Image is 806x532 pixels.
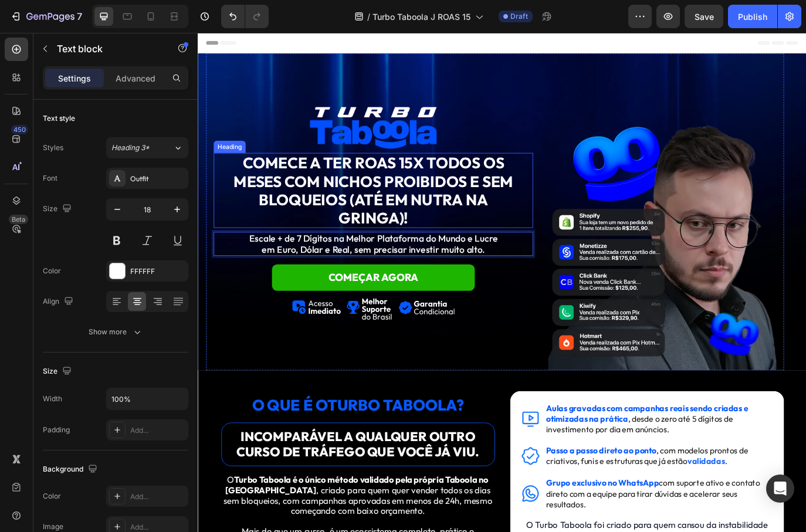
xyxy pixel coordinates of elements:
div: Styles [43,143,63,153]
div: Show more [89,326,143,338]
img: gempages_557441431371776845-ce3737cd-2c20-475f-a7f8-8c583bb17f80.webp [405,90,669,391]
p: Text block [57,42,157,56]
h1: O QUE É O [27,419,344,442]
button: Heading 3* [106,137,188,158]
div: Open Intercom Messenger [766,475,794,503]
span: TURBO TABOOLA? [150,419,308,442]
p: , com modelos prontos de criativos, funis e estruturas que já estão . [403,477,665,502]
div: Add... [130,425,185,436]
p: Settings [58,72,91,84]
div: Color [43,266,61,276]
div: Publish [738,11,767,23]
div: Image [43,521,63,532]
div: Padding [43,425,70,435]
div: Color [43,491,61,501]
input: Auto [107,388,188,409]
span: Draft [510,11,528,22]
strong: Grupo exclusivo no WhatsApp [403,515,534,527]
span: Save [695,12,714,22]
button: Publish [728,5,777,28]
strong: validadas [567,490,610,501]
div: Add... [130,492,185,502]
button: 7 [5,5,87,28]
p: 7 [77,9,82,23]
span: Turbo Taboola J ROAS 15 [372,11,470,23]
div: Size [43,364,74,379]
span: / [367,11,370,23]
strong: Passo a passo direto ao ponto [403,477,531,489]
iframe: Design area [198,33,806,532]
p: , desde o zero até 5 dígitos de investimento por dia em anúncios. [403,428,665,465]
div: Align [43,294,76,310]
div: Size [43,201,74,217]
div: Text style [43,113,75,124]
div: Font [43,173,57,184]
div: Outfit [130,174,185,184]
div: Background [43,462,100,477]
span: Incomparável a qualquer outro curso de tráfego que você já viu. [45,458,326,494]
div: 450 [11,125,28,134]
p: Advanced [116,72,155,84]
div: FFFFFF [130,266,185,277]
button: Save [685,5,723,28]
span: Heading 3* [111,143,150,153]
div: Width [43,394,62,404]
div: Undo/Redo [221,5,269,28]
button: Show more [43,321,188,343]
div: Beta [9,215,28,224]
strong: Aulas gravadas com campanhas reais sendo criadas e otimizadas na prática [403,428,637,452]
